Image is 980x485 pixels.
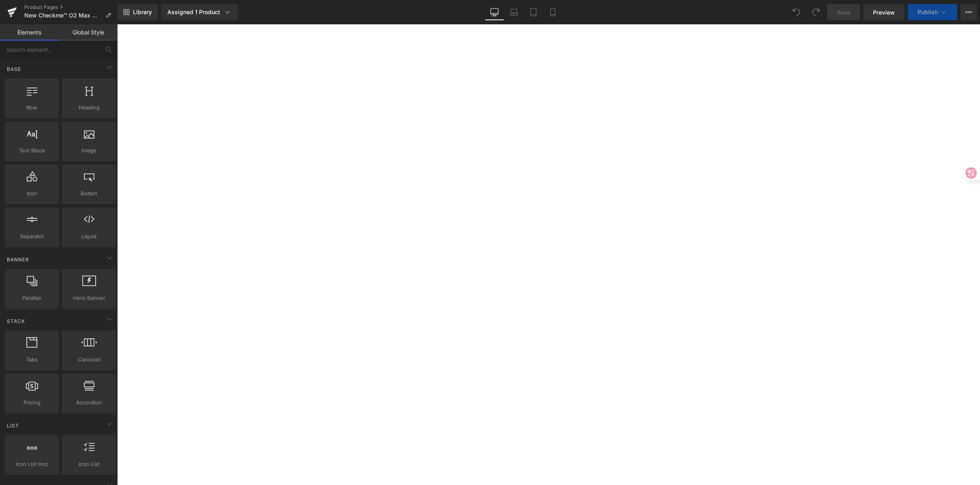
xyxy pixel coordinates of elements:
span: Parallax [7,294,56,302]
span: Tabs [7,355,56,364]
span: Image [64,146,113,155]
a: Laptop [504,4,524,20]
span: List [6,422,20,429]
span: Heading [64,103,113,112]
button: Redo [808,4,824,20]
span: Button [64,189,113,198]
span: Liquid [64,232,113,241]
span: Stack [6,317,26,325]
span: Banner [6,256,30,263]
span: Save [837,8,850,17]
div: Assigned 1 Product [167,8,231,16]
button: More [961,4,977,20]
span: Hero Banner [64,294,113,302]
button: Publish [908,4,957,20]
a: New Library [118,4,158,20]
span: Publish [918,9,938,15]
span: Pricing [7,398,56,407]
span: Icon [7,189,56,198]
span: Icon List [64,460,113,468]
a: Desktop [485,4,504,20]
span: Preview [873,8,895,17]
a: Tablet [524,4,543,20]
a: Mobile [543,4,563,20]
a: Global Style [59,24,118,41]
span: Library [133,9,152,16]
button: Undo [788,4,805,20]
a: Product Pages [24,4,118,11]
span: Carousel [64,355,113,364]
span: Row [7,103,56,112]
span: Icon List Hoz [7,460,56,468]
span: Text Block [7,146,56,155]
span: New Checkme™ O2 Max Wrist [MEDICAL_DATA] [24,12,102,19]
span: Accordion [64,398,113,407]
span: Base [6,65,22,73]
span: Separator [7,232,56,241]
a: Preview [863,4,905,20]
